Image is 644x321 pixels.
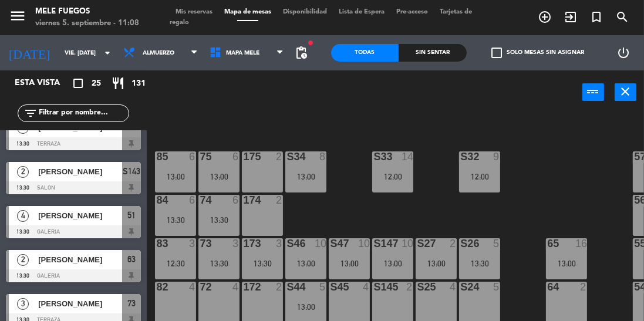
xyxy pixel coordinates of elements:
[276,282,283,292] div: 2
[546,259,587,268] div: 13:00
[17,254,29,266] span: 2
[547,282,548,292] div: 64
[155,259,196,268] div: 12:30
[156,151,157,162] div: 85
[417,238,417,249] div: S27
[17,122,29,134] span: 2
[493,238,500,249] div: 5
[319,282,326,292] div: 5
[330,238,331,249] div: S47
[200,151,200,162] div: 75
[198,259,240,268] div: 13:30
[156,195,157,205] div: 84
[9,7,26,29] button: menu
[372,259,413,268] div: 13:00
[100,46,114,60] i: arrow_drop_down
[200,195,200,205] div: 74
[286,151,287,162] div: S34
[277,9,333,15] span: Disponibilidad
[319,151,326,162] div: 8
[459,259,500,268] div: 13:30
[330,282,331,292] div: S45
[132,77,146,90] span: 131
[218,9,277,15] span: Mapa de mesas
[416,259,457,268] div: 13:00
[155,173,196,181] div: 13:00
[38,107,129,120] input: Filtrar por nombre...
[329,259,370,268] div: 13:00
[17,166,29,178] span: 2
[200,282,200,292] div: 72
[373,238,374,249] div: S147
[189,195,196,205] div: 6
[38,210,122,222] span: [PERSON_NAME]
[232,195,240,205] div: 6
[450,282,457,292] div: 4
[634,282,635,292] div: 54
[286,282,287,292] div: S44
[402,238,413,249] div: 10
[372,173,413,181] div: 12:00
[363,282,370,292] div: 4
[493,151,500,162] div: 9
[276,195,283,205] div: 2
[243,238,244,249] div: 173
[123,164,140,178] span: S143
[589,10,603,24] i: turned_in_not
[189,151,196,162] div: 6
[373,282,374,292] div: S145
[17,298,29,310] span: 3
[232,151,240,162] div: 6
[285,173,326,181] div: 13:00
[615,10,629,24] i: search
[615,83,636,101] button: close
[243,151,244,162] div: 175
[9,7,26,25] i: menu
[308,39,315,46] span: fiber_manual_record
[586,85,601,99] i: power_input
[276,151,283,162] div: 2
[156,238,157,249] div: 83
[358,238,370,249] div: 10
[242,259,283,268] div: 13:30
[491,48,502,58] span: check_box_outline_blank
[243,195,244,205] div: 174
[38,254,122,266] span: [PERSON_NAME]
[406,282,413,292] div: 2
[23,106,38,120] i: filter_list
[198,173,240,181] div: 13:00
[295,46,309,60] span: pending_actions
[71,76,85,90] i: crop_square
[331,44,399,62] div: Todas
[285,259,326,268] div: 13:00
[198,216,240,224] div: 13:30
[390,9,434,15] span: Pre-acceso
[127,296,136,310] span: 73
[226,50,259,56] span: MAPA MELE
[170,9,218,15] span: Mis reservas
[619,85,633,99] i: close
[155,216,196,224] div: 13:30
[616,46,630,60] i: power_settings_new
[547,238,548,249] div: 65
[402,151,413,162] div: 14
[189,238,196,249] div: 3
[243,282,244,292] div: 172
[538,10,552,24] i: add_circle_outline
[634,238,635,249] div: 55
[127,208,136,222] span: 51
[399,44,467,62] div: Sin sentar
[285,303,326,311] div: 13:00
[580,282,587,292] div: 2
[286,238,287,249] div: S46
[35,18,139,29] div: viernes 5. septiembre - 11:08
[143,50,174,56] span: Almuerzo
[189,282,196,292] div: 4
[156,282,157,292] div: 82
[491,48,584,58] label: Solo mesas sin asignar
[459,173,500,181] div: 12:00
[17,210,29,222] span: 4
[450,238,457,249] div: 2
[200,238,200,249] div: 73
